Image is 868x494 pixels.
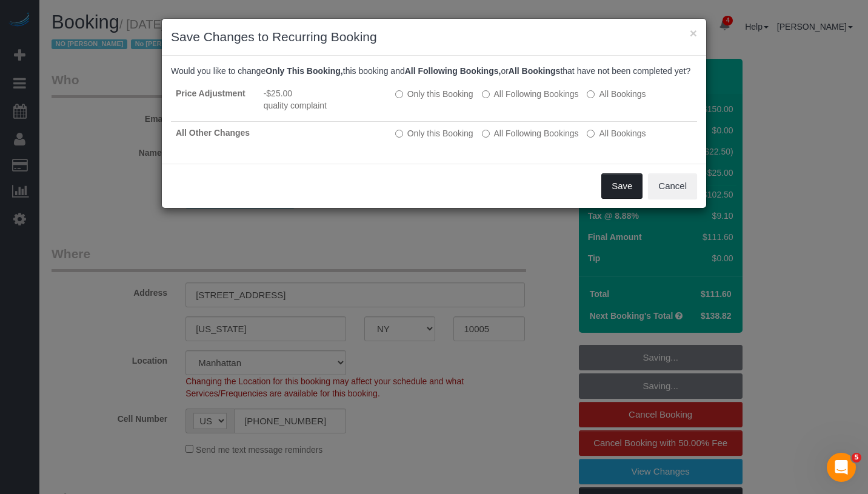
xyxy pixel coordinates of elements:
[587,90,595,98] input: All Bookings
[264,87,386,99] li: -$25.00
[509,66,561,76] b: All Bookings
[405,66,501,76] b: All Following Bookings,
[482,127,579,139] label: This and all the bookings after it will be changed.
[690,27,697,39] button: ×
[395,127,473,139] label: All other bookings in the series will remain the same.
[852,453,861,462] span: 5
[265,66,343,76] b: Only This Booking,
[482,90,490,98] input: All Following Bookings
[827,453,856,482] iframe: Intercom live chat
[395,130,403,138] input: Only this Booking
[587,127,646,139] label: All bookings that have not been completed yet will be changed.
[482,130,490,138] input: All Following Bookings
[482,88,579,100] label: This and all the bookings after it will be changed.
[587,130,595,138] input: All Bookings
[264,99,386,112] li: quality complaint
[395,90,403,98] input: Only this Booking
[601,173,643,199] button: Save
[176,128,250,138] strong: All Other Changes
[395,88,473,100] label: All other bookings in the series will remain the same.
[171,65,697,77] p: Would you like to change this booking and or that have not been completed yet?
[171,28,697,46] h3: Save Changes to Recurring Booking
[176,88,245,98] strong: Price Adjustment
[587,88,646,100] label: All bookings that have not been completed yet will be changed.
[648,173,697,199] button: Cancel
